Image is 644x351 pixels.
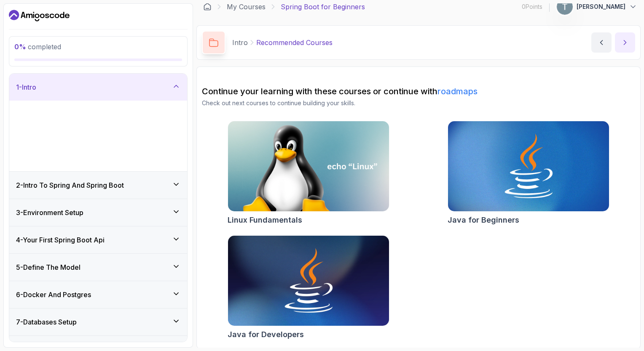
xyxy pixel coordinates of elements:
a: Dashboard [9,9,70,22]
img: Java for Beginners card [448,121,609,211]
h3: 4 - Your First Spring Boot Api [16,235,105,245]
a: My Courses [227,2,266,12]
a: Java for Developers cardJava for Developers [228,235,389,340]
button: 1-Intro [9,74,187,101]
p: 0 Points [522,3,542,11]
a: Linux Fundamentals cardLinux Fundamentals [228,121,389,226]
button: 6-Docker And Postgres [9,281,187,308]
h2: Java for Developers [228,329,304,340]
p: Check out next courses to continue building your skills. [202,99,635,107]
img: Java for Developers card [228,236,389,326]
p: [PERSON_NAME] [577,3,625,11]
a: Java for Beginners cardJava for Beginners [448,121,609,226]
button: 7-Databases Setup [9,308,187,335]
p: Intro [232,37,248,48]
a: Dashboard [203,3,212,11]
h3: 5 - Define The Model [16,262,80,272]
h2: Java for Beginners [448,214,519,226]
button: 3-Environment Setup [9,199,187,226]
button: 5-Define The Model [9,254,187,281]
h3: 7 - Databases Setup [16,317,77,327]
button: 4-Your First Spring Boot Api [9,226,187,253]
a: roadmaps [437,86,478,96]
img: Linux Fundamentals card [228,121,389,211]
h3: 2 - Intro To Spring And Spring Boot [16,180,124,190]
h3: 3 - Environment Setup [16,207,83,218]
p: Recommended Courses [256,37,333,48]
h3: 1 - Intro [16,82,36,92]
button: 2-Intro To Spring And Spring Boot [9,172,187,199]
h2: Continue your learning with these courses or continue with [202,85,635,97]
button: previous content [591,32,612,53]
p: Spring Boot for Beginners [281,2,365,12]
button: next content [615,32,635,53]
h3: 6 - Docker And Postgres [16,290,91,300]
h2: Linux Fundamentals [228,214,302,226]
span: 0 % [14,43,26,51]
span: completed [14,43,61,51]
